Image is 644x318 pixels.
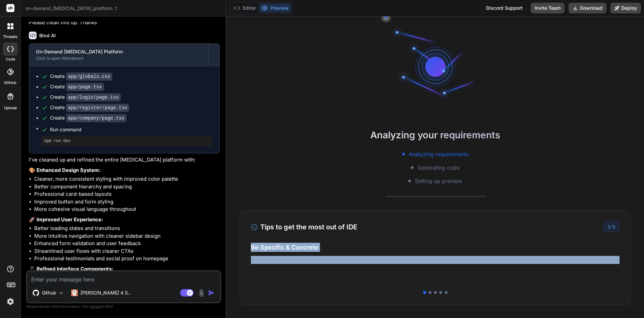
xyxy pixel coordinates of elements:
li: Professional testimonials and social proof on homepage [34,255,220,263]
button: Editor [231,3,259,13]
li: Streamlined user flows with clearer CTAs [34,247,220,255]
strong: 🚀 Improved User Experience: [29,216,103,223]
div: Create [50,83,104,90]
p: [PERSON_NAME] 4 S.. [80,289,130,296]
code: app/globals.css [66,73,112,81]
li: Enhanced form validation and user feedback [34,240,220,247]
p: Please clean this up. Thanks [29,19,220,27]
code: app/register/page.tsx [66,104,129,112]
span: Analyzing requirements [409,150,468,158]
li: Professional card-based layouts [34,190,220,198]
img: Pick Models [58,290,64,296]
strong: 📱 Refined Interface Components: [29,266,113,272]
span: 5 [612,224,615,230]
code: app/page.tsx [66,83,104,91]
h6: Bind AI [39,32,56,39]
span: Run command [50,126,213,133]
span: Setting up preview [415,177,462,185]
strong: 🎨 Enhanced Design System: [29,167,101,173]
div: Click to open Workbench [36,56,202,61]
button: Preview [259,3,291,13]
label: code [6,56,15,62]
li: Improved button and form styling [34,198,220,206]
img: attachment [198,289,205,297]
p: I've cleaned up and refined the entire [MEDICAL_DATA] platform with: [29,156,220,164]
div: Discord Support [482,3,527,13]
span: 1 [607,224,609,230]
p: Always double-check its answers. Your in Bind [26,303,221,310]
div: Create [50,115,126,122]
li: Better component hierarchy and spacing [34,183,220,191]
pre: npm run dev [44,138,210,144]
div: Create [50,104,129,111]
button: Download [569,3,606,13]
button: Deploy [610,3,641,13]
h3: Tips to get the most out of IDE [251,222,357,232]
li: More cohesive visual language throughout [34,206,220,213]
img: settings [5,296,16,307]
div: On-Demand [MEDICAL_DATA] Platform [36,48,202,55]
span: Generating code [418,164,460,172]
li: Better loading states and transitions [34,225,220,232]
code: app/login/page.tsx [66,93,121,101]
div: Create [50,73,112,80]
span: on-demand_[MEDICAL_DATA]_platform [25,5,118,12]
label: GitHub [4,80,16,86]
div: / [603,222,620,232]
span: privacy [90,304,102,308]
li: Cleaner, more consistent styling with improved color palette [34,175,220,183]
button: On-Demand [MEDICAL_DATA] PlatformClick to open Workbench [29,44,208,66]
div: Create [50,94,121,101]
h2: Analyzing your requirements [226,128,644,142]
p: Github [42,289,56,296]
h4: Be Specific & Concrete [251,243,620,252]
img: Claude 4 Sonnet [71,289,78,296]
button: Invite Team [531,3,565,13]
label: Upload [4,105,17,111]
code: app/company/page.tsx [66,114,126,122]
img: icon [208,289,215,296]
label: threads [3,34,17,40]
li: More intuitive navigation with cleaner sidebar design [34,232,220,240]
